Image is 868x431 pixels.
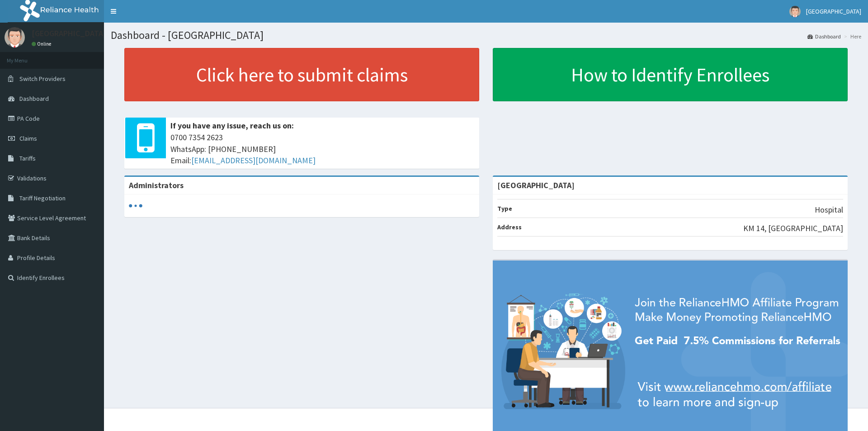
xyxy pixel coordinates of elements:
img: User Image [5,27,25,47]
h1: Dashboard - [GEOGRAPHIC_DATA] [111,29,861,41]
a: Click here to submit claims [124,48,479,101]
span: Dashboard [19,95,49,103]
span: Switch Providers [19,75,66,83]
svg: audio-loading [129,199,142,213]
p: KM 14, [GEOGRAPHIC_DATA] [743,223,843,234]
img: User Image [789,6,801,17]
b: Administrators [129,180,184,190]
span: Tariffs [19,154,36,162]
a: Dashboard [807,33,841,40]
li: Here [842,33,861,40]
a: Online [32,41,53,47]
b: If you have any issue, reach us on: [170,120,294,131]
p: [GEOGRAPHIC_DATA] [32,29,106,38]
span: 0700 7354 2623 WhatsApp: [PHONE_NUMBER] Email: [170,132,475,166]
p: Hospital [815,204,843,216]
strong: [GEOGRAPHIC_DATA] [497,180,575,190]
span: [GEOGRAPHIC_DATA] [806,7,861,15]
span: Tariff Negotiation [19,194,66,202]
a: [EMAIL_ADDRESS][DOMAIN_NAME] [191,155,316,166]
span: Claims [19,134,37,142]
a: How to Identify Enrollees [493,48,848,101]
b: Type [497,204,512,213]
b: Address [497,223,522,231]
